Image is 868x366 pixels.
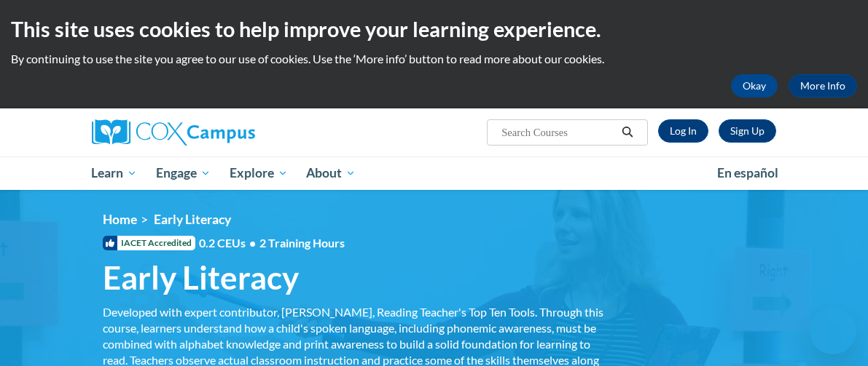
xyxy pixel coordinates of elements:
[719,119,776,143] a: Register
[230,164,288,182] span: Explore
[500,124,617,141] input: Search Courses
[11,51,857,67] p: By continuing to use the site you agree to our use of cookies. Use the ‘More info’ button to read...
[146,156,220,190] a: Engage
[81,156,788,190] div: Main menu
[249,236,256,250] span: •
[789,74,857,98] a: More Info
[199,235,345,251] span: 0.2 CEUs
[297,156,365,190] a: About
[731,74,778,98] button: Okay
[82,156,147,190] a: Learn
[11,15,857,44] h2: This site uses cookies to help improve your learning experience.
[103,212,137,227] a: Home
[154,212,231,227] span: Early Literacy
[810,308,856,354] iframe: Button to launch messaging window
[103,258,299,297] span: Early Literacy
[103,236,195,250] span: IACET Accredited
[708,158,788,188] a: En español
[717,165,778,180] span: En español
[91,164,137,182] span: Learn
[92,119,305,146] a: Cox Campus
[617,124,638,141] button: Search
[306,164,356,182] span: About
[658,119,708,143] a: Log In
[259,236,345,250] span: 2 Training Hours
[92,119,255,146] img: Cox Campus
[156,164,211,182] span: Engage
[220,156,297,190] a: Explore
